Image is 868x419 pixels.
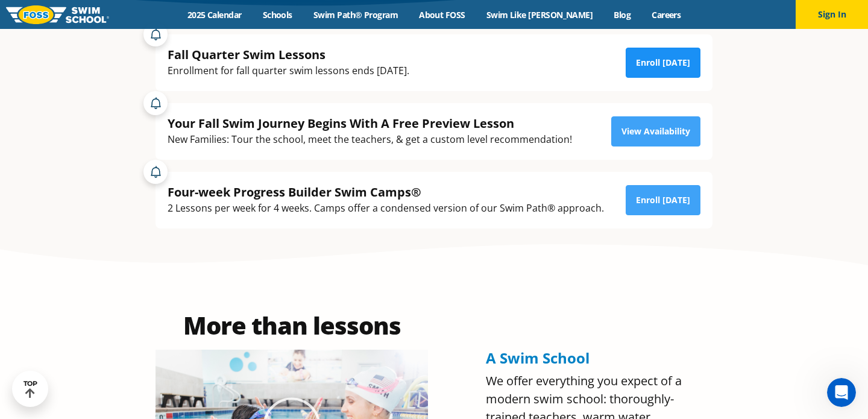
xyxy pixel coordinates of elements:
a: Schools [252,9,303,20]
a: Swim Like [PERSON_NAME] [476,9,603,20]
div: New Families: Tour the school, meet the teachers, & get a custom level recommendation! [168,131,572,148]
a: Careers [641,9,691,20]
h2: More than lessons [156,313,428,338]
a: 2025 Calendar [177,9,252,20]
a: Blog [603,9,641,20]
iframe: Intercom live chat [827,378,856,407]
a: Enroll [DATE] [626,185,700,215]
div: Four-week Progress Builder Swim Camps® [168,184,604,200]
span: A Swim School [486,348,590,368]
img: FOSS Swim School Logo [6,5,109,24]
a: About FOSS [409,9,476,20]
div: Enrollment for fall quarter swim lessons ends [DATE]. [168,63,409,79]
a: View Availability [611,116,700,146]
a: Swim Path® Program [303,9,408,20]
div: Your Fall Swim Journey Begins With A Free Preview Lesson [168,115,572,131]
div: TOP [24,380,37,399]
a: Enroll [DATE] [626,48,700,78]
div: Fall Quarter Swim Lessons [168,46,409,63]
div: 2 Lessons per week for 4 weeks. Camps offer a condensed version of our Swim Path® approach. [168,200,604,216]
